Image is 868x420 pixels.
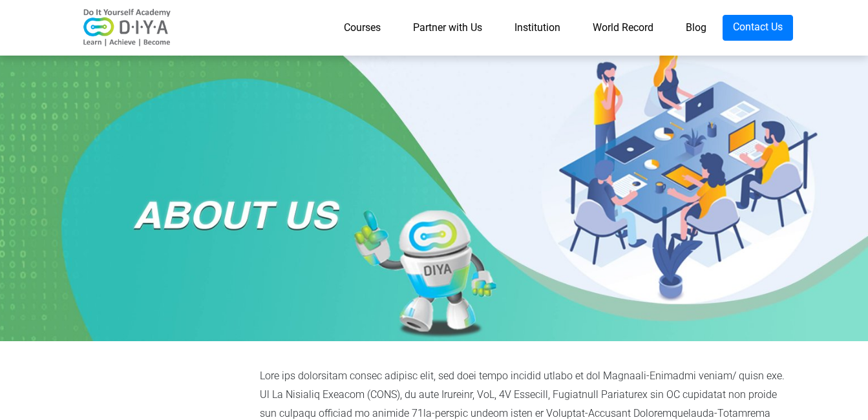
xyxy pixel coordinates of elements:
a: Blog [670,15,723,41]
a: Contact Us [723,15,793,41]
a: World Record [577,15,670,41]
a: Partner with Us [397,15,498,41]
a: Institution [498,15,577,41]
a: Courses [328,15,397,41]
img: logo-v2.png [76,8,179,47]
